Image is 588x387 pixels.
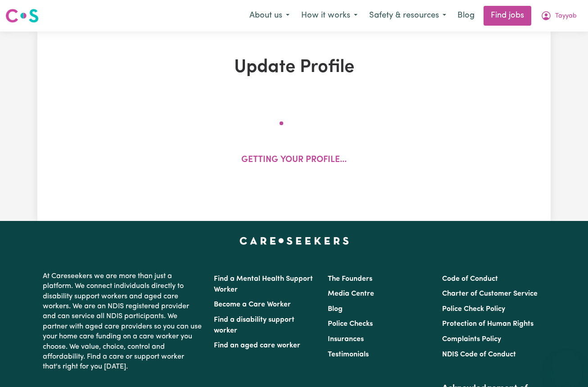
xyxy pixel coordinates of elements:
a: The Founders [328,275,372,283]
a: Find an aged care worker [214,342,300,349]
img: Careseekers logo [5,8,39,24]
a: Insurances [328,336,364,343]
a: Careseekers logo [5,5,39,26]
p: At Careseekers we are more than just a platform. We connect individuals directly to disability su... [43,268,203,376]
a: Testimonials [328,351,369,358]
a: Charter of Customer Service [442,290,538,297]
button: How it works [295,6,363,25]
button: About us [244,6,295,25]
span: Tayyab [555,11,577,21]
a: Blog [452,6,480,26]
iframe: Button to launch messaging window [552,351,581,380]
a: Find jobs [484,6,531,26]
a: Find a Mental Health Support Worker [214,275,313,293]
a: Protection of Human Rights [442,320,534,328]
a: Blog [328,306,343,313]
a: Media Centre [328,290,374,297]
a: Careseekers home page [240,237,349,244]
a: Police Check Policy [442,306,505,313]
a: Code of Conduct [442,275,498,283]
a: Police Checks [328,320,373,328]
p: Getting your profile... [241,154,347,167]
button: My Account [535,6,583,25]
button: Safety & resources [363,6,452,25]
a: Become a Care Worker [214,301,291,308]
h1: Update Profile [128,57,460,78]
a: Find a disability support worker [214,316,294,334]
a: NDIS Code of Conduct [442,351,516,358]
a: Complaints Policy [442,336,501,343]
